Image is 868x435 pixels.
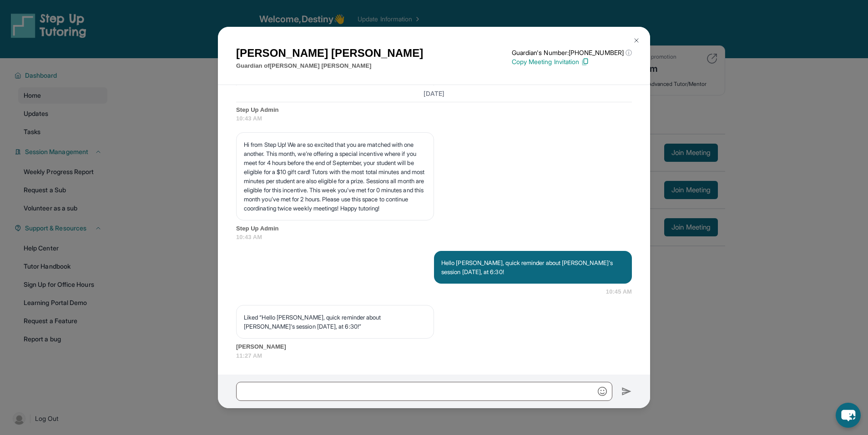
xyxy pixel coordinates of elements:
span: 10:43 AM [236,233,632,242]
span: 10:43 AM [236,114,632,123]
span: 10:45 AM [606,287,632,296]
p: Guardian's Number: [PHONE_NUMBER] [512,48,632,57]
span: ⓘ [626,48,632,57]
span: Step Up Admin [236,105,632,115]
p: Liked “Hello [PERSON_NAME], quick reminder about [PERSON_NAME]'s session [DATE], at 6:30!” [244,313,426,331]
h1: [PERSON_NAME] [PERSON_NAME] [236,45,423,61]
button: chat-button [836,403,861,428]
span: 11:27 AM [236,351,632,360]
img: Copy Icon [581,58,589,66]
p: Guardian of [PERSON_NAME] [PERSON_NAME] [236,61,423,70]
h3: [DATE] [236,89,632,98]
p: Copy Meeting Invitation [512,57,632,66]
p: Hi from Step Up! We are so excited that you are matched with one another. This month, we’re offer... [244,140,426,213]
span: Step Up Admin [236,224,632,233]
img: Send icon [621,386,632,397]
p: Hello [PERSON_NAME], quick reminder about [PERSON_NAME]'s session [DATE], at 6:30! [441,258,625,276]
img: Close Icon [633,37,640,44]
img: Emoji [598,387,607,396]
span: [PERSON_NAME] [236,342,632,351]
